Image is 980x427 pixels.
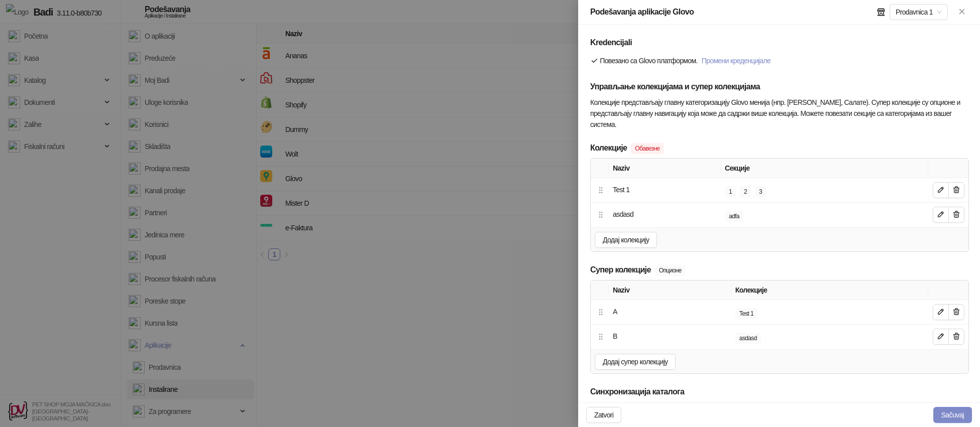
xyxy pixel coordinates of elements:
[655,265,686,276] span: Опционе
[609,280,731,300] th: Naziv
[590,97,968,130] div: Колекције представљају главну категоризацију Glovo менија (нпр. [PERSON_NAME], Салате). Супер кол...
[595,232,657,248] button: Додај колекцију
[755,186,766,197] span: 3
[609,203,721,227] td: Naziv
[731,325,928,349] td: Колекције
[933,407,972,423] button: Sačuvaj
[740,186,751,197] span: 2
[721,159,928,178] th: Секције
[590,6,694,18] div: Podešavanja aplikacije Glovo
[609,159,721,178] th: Naziv
[590,402,968,424] div: Аутоматска синхронизација се извршава сваког дана у поноћ. Синхронизација се односи само на додав...
[721,203,928,227] td: Секције
[609,325,731,349] td: Naziv
[603,358,668,366] span: Додај супер колекцију
[956,6,968,18] button: Zatvori
[590,57,698,65] span: Повезано са Glovo платформом.
[590,386,968,398] h5: Синхронизација каталога
[702,57,771,65] a: Промени креденцијале
[590,142,627,154] div: Колекције
[725,211,743,222] span: adfa
[725,186,736,197] span: 1
[609,178,721,203] td: Naziv
[586,407,621,423] button: Zatvori
[590,81,968,93] h5: Управљање колекцијама и супер колекцијама
[611,329,619,344] div: B
[611,304,619,319] div: A
[735,308,757,319] span: Test 1
[721,178,928,203] td: Секције
[896,5,942,20] span: Prodavnica 1
[611,182,632,197] div: Test 1
[631,143,664,154] span: Обавезне
[603,236,649,244] span: Додај колекцију
[735,333,761,344] span: asdasd
[611,207,635,222] div: asdasd
[590,37,968,49] h5: Kredencijali
[590,264,651,276] div: Супер колекције
[731,280,928,300] th: Колекције
[731,300,928,325] td: Колекције
[595,354,676,370] button: Додај супер колекцију
[609,300,731,325] td: Naziv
